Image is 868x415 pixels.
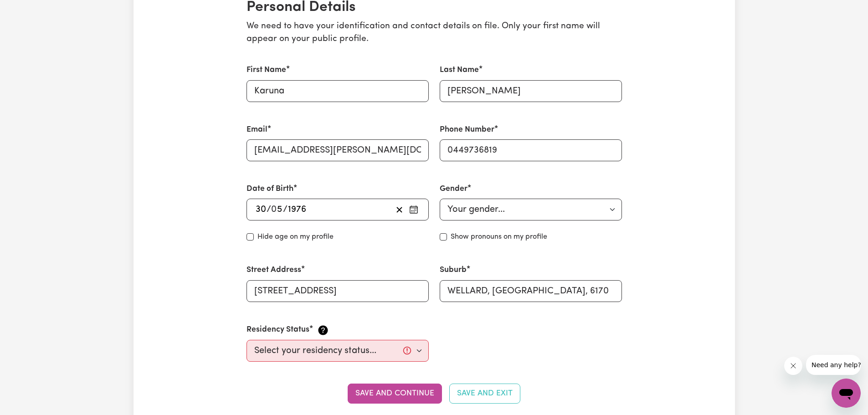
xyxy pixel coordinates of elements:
[440,64,479,76] label: Last Name
[288,203,307,216] input: ----
[247,124,267,136] label: Email
[440,183,467,195] label: Gender
[255,203,267,216] input: --
[806,355,861,375] iframe: Message from company
[5,6,55,14] span: Need any help?
[247,20,622,46] p: We need to have your identification and contact details on file. Only your first name will appear...
[247,264,301,276] label: Street Address
[449,384,520,404] button: Save and Exit
[267,205,271,215] span: /
[271,205,277,214] span: 0
[348,384,442,404] button: Save and continue
[451,231,547,242] label: Show pronouns on my profile
[832,379,861,408] iframe: Button to launch messaging window
[272,203,283,216] input: --
[247,324,309,336] label: Residency Status
[283,205,288,215] span: /
[247,64,286,76] label: First Name
[440,124,494,136] label: Phone Number
[440,264,467,276] label: Suburb
[247,183,293,195] label: Date of Birth
[784,357,802,375] iframe: Close message
[257,231,334,242] label: Hide age on my profile
[440,280,622,302] input: e.g. North Bondi, New South Wales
